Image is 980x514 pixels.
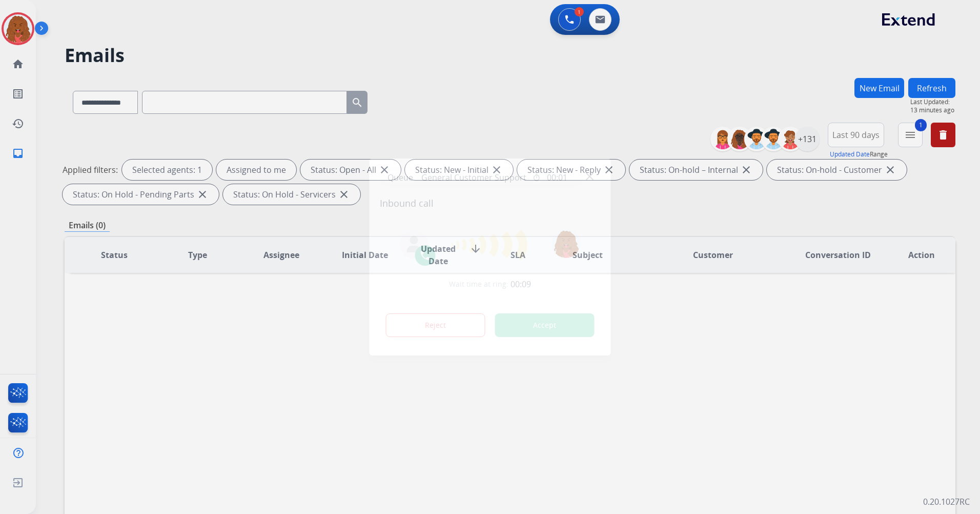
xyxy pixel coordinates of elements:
[386,313,485,337] button: Reject
[547,171,567,184] span: 00:01
[406,236,422,252] img: agent-avatar
[586,173,594,181] img: close-button
[380,196,601,210] span: Inbound call
[533,173,541,182] mat-icon: timer
[384,171,417,184] p: Queue
[417,171,530,184] span: General Customer Support
[552,229,580,258] img: avatar
[511,278,531,290] span: 00:09
[495,313,595,337] button: Accept
[923,496,970,508] p: 0.20.1027RC
[419,249,432,262] img: call-icon
[449,279,508,289] span: Wait time at ring:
